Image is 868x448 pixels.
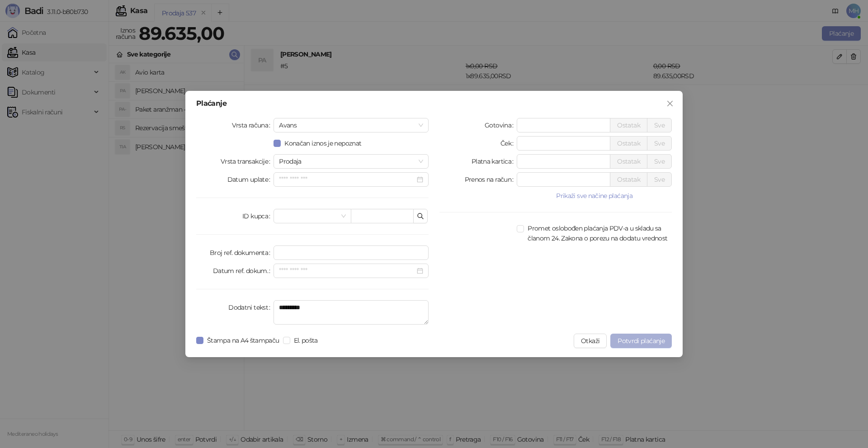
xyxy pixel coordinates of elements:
[196,100,672,107] div: Plaćanje
[500,136,517,151] label: Ček
[663,96,677,111] button: Close
[472,154,517,169] label: Platna kartica
[647,118,672,132] button: Sve
[203,335,283,345] span: Štampa na A4 štampaču
[666,100,674,107] span: close
[610,172,647,187] button: Ostatak
[524,223,672,243] span: Promet oslobođen plaćanja PDV-a u skladu sa članom 24. Zakona o porezu na dodatu vrednost
[610,118,647,132] button: Ostatak
[610,136,647,151] button: Ostatak
[618,337,665,345] span: Potvrdi plaćanje
[210,245,274,260] label: Broj ref. dokumenta
[279,174,415,184] input: Datum uplate
[465,172,517,187] label: Prenos na račun
[242,209,274,223] label: ID kupca
[610,154,647,169] button: Ostatak
[213,264,274,278] label: Datum ref. dokum.
[663,100,677,107] span: Zatvori
[647,154,672,169] button: Sve
[228,300,274,315] label: Dodatni tekst
[281,138,365,148] span: Konačan iznos je nepoznat
[517,190,672,201] button: Prikaži sve načine plaćanja
[221,154,274,169] label: Vrsta transakcije
[290,335,321,345] span: El. pošta
[279,155,423,168] span: Prodaja
[485,118,517,132] label: Gotovina
[232,118,274,132] label: Vrsta računa
[227,172,274,187] label: Datum uplate
[279,118,423,132] span: Avans
[274,245,429,260] input: Broj ref. dokumenta
[279,266,415,276] input: Datum ref. dokum.
[274,300,429,325] textarea: Dodatni tekst
[647,136,672,151] button: Sve
[610,334,672,348] button: Potvrdi plaćanje
[574,334,607,348] button: Otkaži
[647,172,672,187] button: Sve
